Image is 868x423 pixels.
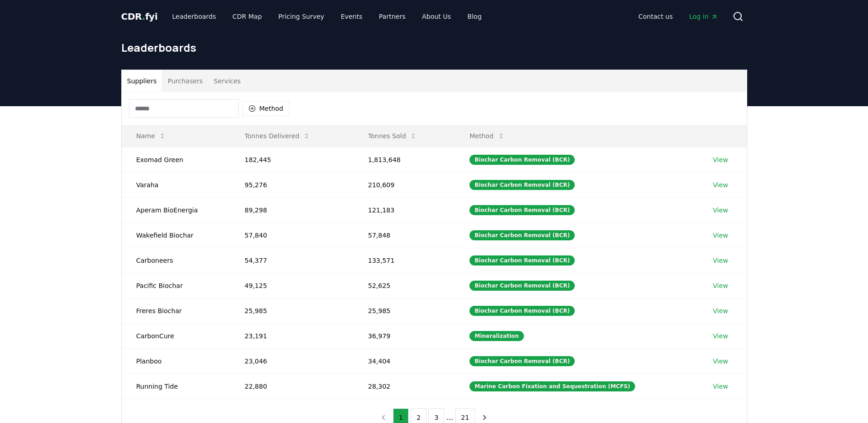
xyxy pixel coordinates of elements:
span: Log in [689,12,717,21]
div: Biochar Carbon Removal (BCR) [469,255,575,266]
td: 49,125 [230,273,354,298]
div: Biochar Carbon Removal (BCR) [469,306,575,316]
button: Tonnes Delivered [237,127,318,145]
td: 1,813,648 [353,147,455,172]
td: 23,046 [230,348,354,374]
a: View [713,382,728,391]
button: Name [129,127,173,145]
a: View [713,331,728,341]
button: Suppliers [122,70,162,92]
td: Pacific Biochar [122,273,230,298]
td: 57,848 [353,222,455,248]
td: 23,191 [230,323,354,348]
a: Blog [460,8,489,25]
span: . [142,11,145,22]
a: View [713,306,728,315]
nav: Main [165,8,489,25]
td: 34,404 [353,348,455,374]
td: 25,985 [230,298,354,323]
td: Running Tide [122,374,230,399]
li: ... [446,412,453,423]
a: About Us [415,8,458,25]
a: View [713,180,728,190]
td: Aperam BioEnergia [122,197,230,222]
td: 54,377 [230,248,354,273]
a: CDR Map [225,8,269,25]
td: 52,625 [353,273,455,298]
div: Biochar Carbon Removal (BCR) [469,180,575,190]
a: View [713,281,728,290]
td: Planboo [122,348,230,374]
td: 133,571 [353,248,455,273]
td: Wakefield Biochar [122,222,230,248]
button: Method [462,127,512,145]
a: Pricing Survey [271,8,331,25]
nav: Main [631,8,725,25]
div: Biochar Carbon Removal (BCR) [469,281,575,291]
a: CDR.fyi [121,10,158,23]
td: Freres Biochar [122,298,230,323]
div: Biochar Carbon Removal (BCR) [469,230,575,240]
td: Exomad Green [122,147,230,172]
a: View [713,256,728,265]
span: CDR fyi [121,11,158,22]
a: View [713,206,728,215]
td: 25,985 [353,298,455,323]
div: Biochar Carbon Removal (BCR) [469,205,575,215]
td: 95,276 [230,172,354,197]
td: 121,183 [353,197,455,222]
div: Marine Carbon Fixation and Sequestration (MCFS) [469,381,635,391]
td: 182,445 [230,147,354,172]
button: Tonnes Sold [361,127,424,145]
a: Leaderboards [165,8,223,25]
button: Services [208,70,246,92]
a: Partners [372,8,413,25]
button: Purchasers [162,70,208,92]
a: Log in [682,8,725,25]
td: 28,302 [353,374,455,399]
td: 36,979 [353,323,455,348]
td: CarbonCure [122,323,230,348]
td: 89,298 [230,197,354,222]
a: Events [334,8,370,25]
td: 210,609 [353,172,455,197]
a: Contact us [631,8,680,25]
h1: Leaderboards [121,40,747,55]
td: Carboneers [122,248,230,273]
div: Biochar Carbon Removal (BCR) [469,356,575,366]
div: Mineralization [469,331,524,341]
td: 22,880 [230,374,354,399]
button: Method [243,101,290,116]
a: View [713,231,728,240]
div: Biochar Carbon Removal (BCR) [469,155,575,165]
a: View [713,357,728,366]
td: 57,840 [230,222,354,248]
a: View [713,155,728,164]
td: Varaha [122,172,230,197]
